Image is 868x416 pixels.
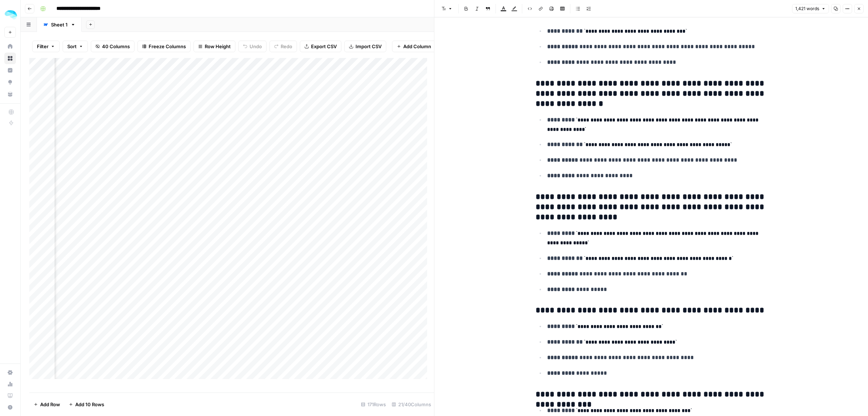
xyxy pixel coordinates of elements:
[4,402,16,413] button: Help + Support
[75,401,104,408] span: Add 10 Rows
[193,41,235,52] button: Row Height
[137,41,191,52] button: Freeze Columns
[4,378,16,390] a: Usage
[344,41,386,52] button: Import CSV
[238,41,267,52] button: Undo
[4,390,16,402] a: Learning Hub
[4,65,16,76] a: Insights
[40,401,60,408] span: Add Row
[4,88,16,100] a: Your Data
[102,43,130,50] span: 40 Columns
[4,8,17,21] img: ColdiQ Logo
[358,399,389,410] div: 171 Rows
[792,4,829,13] button: 1,421 words
[37,43,48,50] span: Filter
[4,53,16,64] a: Browse
[795,5,819,12] span: 1,421 words
[4,76,16,88] a: Opportunities
[4,41,16,52] a: Home
[269,41,297,52] button: Redo
[4,6,16,24] button: Workspace: ColdiQ
[37,17,82,32] a: Sheet 1
[51,21,68,28] div: Sheet 1
[356,43,382,50] span: Import CSV
[300,41,341,52] button: Export CSV
[29,399,64,410] button: Add Row
[149,43,186,50] span: Freeze Columns
[91,41,135,52] button: 40 Columns
[63,41,88,52] button: Sort
[389,399,434,410] div: 21/40 Columns
[250,43,262,50] span: Undo
[67,43,77,50] span: Sort
[32,41,60,52] button: Filter
[4,367,16,378] a: Settings
[205,43,231,50] span: Row Height
[392,41,436,52] button: Add Column
[281,43,292,50] span: Redo
[64,399,109,410] button: Add 10 Rows
[403,43,431,50] span: Add Column
[311,43,337,50] span: Export CSV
